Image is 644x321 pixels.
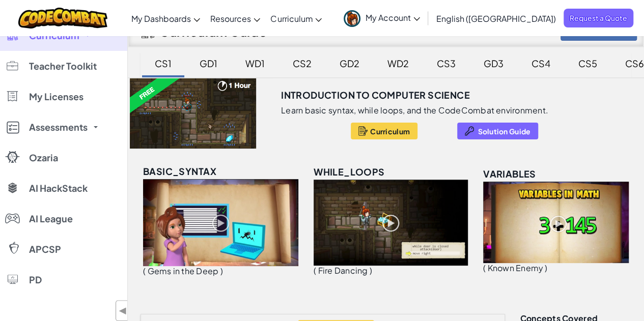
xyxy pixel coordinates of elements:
[377,51,419,75] div: WD2
[145,51,182,75] div: CS1
[29,62,97,71] span: Teacher Toolkit
[483,168,536,180] span: variables
[314,265,316,276] span: (
[457,123,538,139] button: Solution Guide
[370,127,410,135] span: Curriculum
[143,179,298,266] img: basic_syntax_unlocked.png
[369,265,372,276] span: )
[143,165,216,177] span: basic_syntax
[487,262,543,273] span: Known Enemy
[159,24,267,39] h2: Curriculum Guide
[205,5,265,32] a: Resources
[210,13,251,24] span: Resources
[329,51,370,75] div: GD2
[568,51,607,75] div: CS5
[281,87,470,103] h3: Introduction to Computer Science
[18,8,107,28] img: CodeCombat logo
[436,13,556,24] span: English ([GEOGRAPHIC_DATA])
[143,266,146,276] span: (
[314,180,468,266] img: while_loops_unlocked.png
[29,92,83,101] span: My Licenses
[545,262,547,273] span: )
[314,166,384,178] span: while_loops
[283,51,322,75] div: CS2
[473,51,514,75] div: GD3
[270,13,313,24] span: Curriculum
[318,265,368,276] span: Fire Dancing
[564,9,633,27] a: Request a Quote
[126,5,205,32] a: My Dashboards
[478,127,530,135] span: Solution Guide
[339,2,425,34] a: My Account
[119,303,127,318] span: ◀
[431,5,561,32] a: English ([GEOGRAPHIC_DATA])
[281,105,548,115] p: Learn basic syntax, while loops, and the CodeCombat environment.
[344,10,360,27] img: avatar
[29,123,88,132] span: Assessments
[427,51,466,75] div: CS3
[521,51,561,75] div: CS4
[366,12,420,23] span: My Account
[29,153,58,162] span: Ozaria
[265,5,327,32] a: Curriculum
[29,184,88,193] span: AI HackStack
[351,123,417,139] button: Curriculum
[131,13,191,24] span: My Dashboards
[189,51,228,75] div: GD1
[483,262,486,273] span: (
[235,51,275,75] div: WD1
[483,182,629,263] img: variables_unlocked.png
[147,266,218,276] span: Gems in the Deep
[29,31,79,40] span: Curriculum
[220,266,222,276] span: )
[29,214,73,223] span: AI League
